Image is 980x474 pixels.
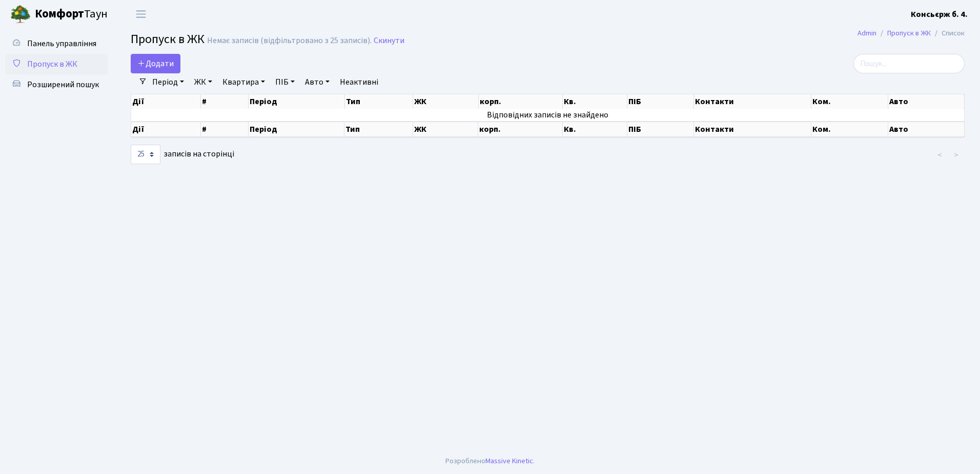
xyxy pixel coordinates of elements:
[131,122,201,137] th: Дії
[842,23,980,44] nav: breadcrumb
[201,94,249,109] th: #
[887,28,931,38] a: Пропуск в ЖК
[485,456,533,466] a: Massive Kinetic
[5,33,108,54] a: Панель управління
[563,94,627,109] th: Кв.
[413,94,478,109] th: ЖК
[345,94,414,109] th: Тип
[35,6,84,22] b: Комфорт
[478,122,562,137] th: корп.
[888,94,965,109] th: Авто
[249,122,345,137] th: Період
[249,94,345,109] th: Період
[694,122,811,137] th: Контакти
[853,54,965,73] input: Пошук...
[131,30,205,48] span: Пропуск в ЖК
[131,54,180,73] a: Додати
[131,145,234,164] label: записів на сторінці
[336,73,382,91] a: Неактивні
[148,73,188,91] a: Період
[5,54,108,74] a: Пропуск в ЖК
[27,79,99,90] span: Розширений пошук
[131,109,965,121] td: Відповідних записів не знайдено
[888,122,965,137] th: Авто
[207,36,372,46] div: Немає записів (відфільтровано з 25 записів).
[190,73,216,91] a: ЖК
[131,94,201,109] th: Дії
[10,4,31,25] img: logo.png
[35,6,108,23] span: Таун
[27,58,77,70] span: Пропуск в ЖК
[201,122,249,137] th: #
[374,36,404,46] a: Скинути
[27,38,96,49] span: Панель управління
[344,122,413,137] th: Тип
[271,73,299,91] a: ПІБ
[218,73,269,91] a: Квартира
[479,94,563,109] th: корп.
[627,122,694,137] th: ПІБ
[627,94,694,109] th: ПІБ
[413,122,478,137] th: ЖК
[694,94,811,109] th: Контакти
[137,58,174,69] span: Додати
[563,122,627,137] th: Кв.
[128,6,154,23] button: Переключити навігацію
[811,94,888,109] th: Ком.
[931,28,965,39] li: Список
[131,145,160,164] select: записів на сторінці
[301,73,334,91] a: Авто
[445,456,535,467] div: Розроблено .
[811,122,888,137] th: Ком.
[5,74,108,95] a: Розширений пошук
[911,8,968,21] a: Консьєрж б. 4.
[857,28,876,38] a: Admin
